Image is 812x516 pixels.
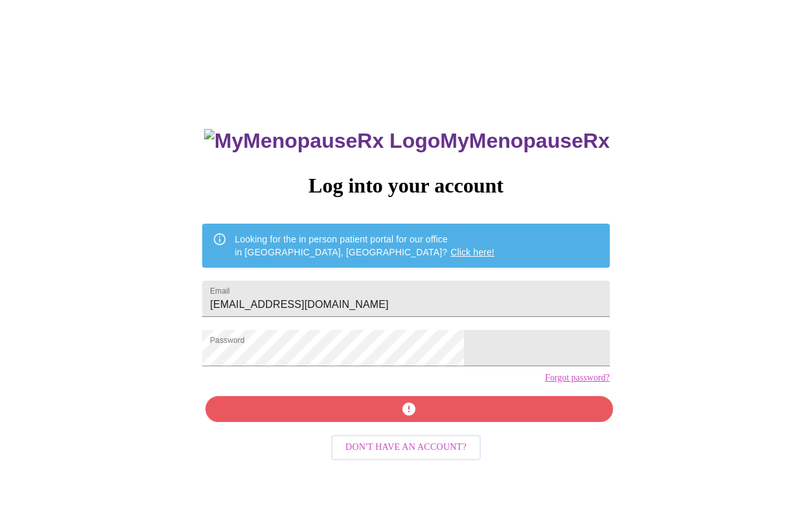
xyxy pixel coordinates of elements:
a: Forgot password? [545,373,610,383]
span: Don't have an account? [345,440,467,456]
button: Don't have an account? [331,435,481,460]
img: MyMenopauseRx Logo [204,129,440,153]
a: Don't have an account? [328,441,484,452]
h3: MyMenopauseRx [204,129,610,153]
div: Looking for the in person patient portal for our office in [GEOGRAPHIC_DATA], [GEOGRAPHIC_DATA]? [235,228,494,264]
a: Click here! [450,247,494,257]
h3: Log into your account [202,174,609,198]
